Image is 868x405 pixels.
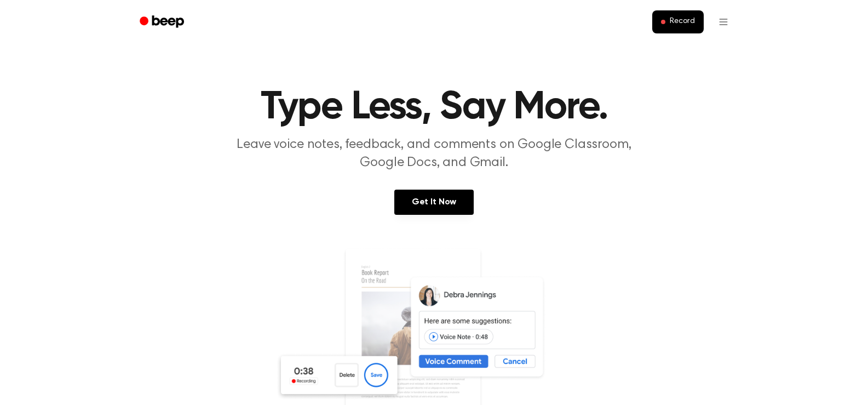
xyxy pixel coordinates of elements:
[394,190,474,215] a: Get It Now
[224,136,645,172] p: Leave voice notes, feedback, and comments on Google Classroom, Google Docs, and Gmail.
[710,9,737,35] button: Open menu
[652,10,703,33] button: Record
[154,88,715,127] h1: Type Less, Say More.
[132,12,194,33] a: Beep
[670,17,694,27] span: Record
